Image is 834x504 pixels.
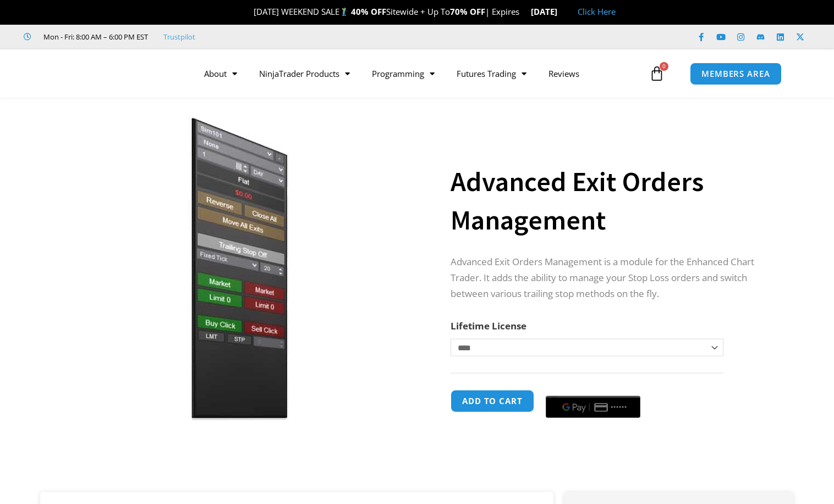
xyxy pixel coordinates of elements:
a: About [193,61,248,86]
a: Clear options [451,362,468,369]
img: ⌛ [520,8,528,16]
label: Lifetime License [451,320,526,332]
button: Add to cart [451,390,534,412]
span: MEMBERS AREA [701,70,770,78]
a: Reviews [537,61,590,86]
strong: 70% OFF [450,6,485,17]
a: Futures Trading [446,61,537,86]
a: Trustpilot [163,30,195,43]
a: NinjaTrader Products [248,61,361,86]
img: 🎉 [245,8,253,16]
a: Programming [361,61,446,86]
iframe: Secure payment input frame [544,388,643,389]
span: [DATE] WEEKEND SALE Sitewide + Up To | Expires [242,6,531,17]
a: 0 [633,58,681,89]
img: 🏌️‍♂️ [340,8,348,16]
strong: [DATE] [531,6,567,17]
img: AdvancedStopLossMgmt [56,117,410,421]
p: Advanced Exit Orders Management is a module for the Enhanced Chart Trader. It adds the ability to... [451,254,772,302]
nav: Menu [193,61,647,86]
a: Click Here [578,6,616,17]
a: MEMBERS AREA [690,63,782,85]
span: Mon - Fri: 8:00 AM – 6:00 PM EST [41,30,148,43]
strong: 40% OFF [351,6,386,17]
h1: Advanced Exit Orders Management [451,163,772,239]
button: Buy with GPay [546,396,640,418]
text: •••••• [611,404,627,411]
img: LogoAI | Affordable Indicators – NinjaTrader [41,54,159,93]
img: 🏭 [558,8,566,16]
span: 0 [660,62,668,71]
